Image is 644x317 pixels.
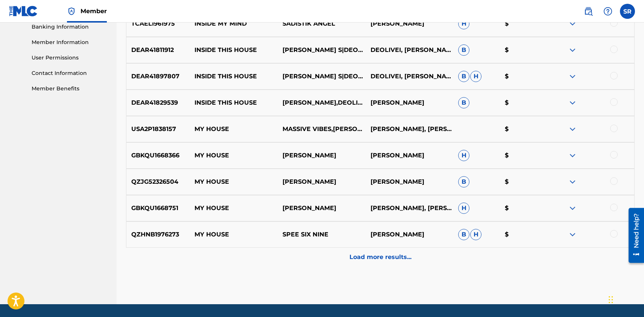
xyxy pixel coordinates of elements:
[568,177,577,186] img: expand
[365,177,453,186] p: [PERSON_NAME]
[126,72,190,81] p: DEAR41897807
[458,176,469,187] span: B
[623,205,644,265] iframe: Resource Center
[277,230,365,239] p: SPEE SIX NINE
[190,177,278,186] p: MY HOUSE
[190,125,278,134] p: MY HOUSE
[603,7,612,16] img: help
[500,72,547,81] p: $
[458,150,469,161] span: H
[500,19,547,28] p: $
[277,125,365,134] p: MASSIVE VIBES,[PERSON_NAME]
[470,71,481,82] span: H
[606,281,644,317] iframe: Chat Widget
[458,44,469,56] span: B
[568,151,577,160] img: expand
[500,98,547,107] p: $
[568,98,577,107] img: expand
[277,19,365,28] p: SADISTIK ANGEL
[584,7,593,16] img: search
[365,204,453,213] p: [PERSON_NAME], [PERSON_NAME], [PERSON_NAME], [PERSON_NAME], [PERSON_NAME], [PERSON_NAME], [PERSON...
[365,125,453,134] p: [PERSON_NAME], [PERSON_NAME], [PERSON_NAME], [PERSON_NAME], [PERSON_NAME]
[365,72,453,81] p: DEOLIVEI, [PERSON_NAME]
[568,46,577,55] img: expand
[349,253,412,262] p: Load more results...
[365,98,453,107] p: [PERSON_NAME]
[458,229,469,240] span: B
[9,6,38,17] img: MLC Logo
[500,204,547,213] p: $
[600,4,615,19] div: Help
[277,72,365,81] p: [PERSON_NAME] S|DEOLIVEI
[277,98,365,107] p: [PERSON_NAME],DEOLIVEI
[568,230,577,239] img: expand
[32,23,108,31] a: Banking Information
[32,69,108,77] a: Contact Information
[126,230,190,239] p: QZHNB1976273
[32,38,108,46] a: Member Information
[365,151,453,160] p: [PERSON_NAME]
[500,151,547,160] p: $
[365,46,453,55] p: DEOLIVEI, [PERSON_NAME]
[500,230,547,239] p: $
[277,46,365,55] p: [PERSON_NAME] S|DEOLIVEI
[458,203,469,214] span: H
[190,204,278,213] p: MY HOUSE
[581,4,596,19] a: Public Search
[500,177,547,186] p: $
[126,125,190,134] p: USA2P1838157
[277,204,365,213] p: [PERSON_NAME]
[458,97,469,108] span: B
[126,151,190,160] p: GBKQU1668366
[126,177,190,186] p: QZJG52326504
[609,288,613,311] div: Drag
[458,71,469,82] span: B
[365,19,453,28] p: [PERSON_NAME]
[568,72,577,81] img: expand
[620,4,635,19] div: User Menu
[500,125,547,134] p: $
[190,151,278,160] p: MY HOUSE
[568,204,577,213] img: expand
[190,230,278,239] p: MY HOUSE
[190,98,278,107] p: INSIDE THIS HOUSE
[67,7,76,16] img: Top Rightsholder
[126,98,190,107] p: DEAR41829539
[277,177,365,186] p: [PERSON_NAME]
[277,151,365,160] p: [PERSON_NAME]
[190,72,278,81] p: INSIDE THIS HOUSE
[190,46,278,55] p: INSIDE THIS HOUSE
[126,19,190,28] p: TCAEL1961975
[126,204,190,213] p: GBKQU1668751
[500,46,547,55] p: $
[365,230,453,239] p: [PERSON_NAME]
[458,18,469,29] span: H
[190,19,278,28] p: INSIDE MY MIND
[568,19,577,28] img: expand
[32,54,108,62] a: User Permissions
[470,229,481,240] span: H
[568,125,577,134] img: expand
[32,85,108,93] a: Member Benefits
[80,7,107,15] span: Member
[126,46,190,55] p: DEAR41811912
